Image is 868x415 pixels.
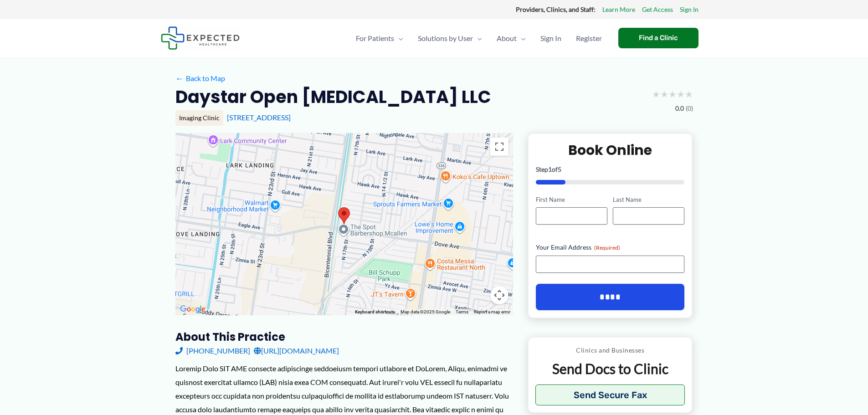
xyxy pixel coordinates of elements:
button: Toggle fullscreen view [490,138,508,156]
span: Map data ©2025 Google [401,309,450,314]
span: 1 [548,165,552,173]
button: Map camera controls [490,286,508,304]
span: Menu Toggle [394,22,403,54]
a: Sign In [680,4,699,15]
a: AboutMenu Toggle [489,22,533,54]
img: Expected Healthcare Logo - side, dark font, small [161,26,240,50]
span: Menu Toggle [473,22,482,54]
a: Get Access [642,4,673,15]
a: Open this area in Google Maps (opens a new window) [178,303,208,315]
h3: About this practice [175,330,513,344]
h2: Book Online [536,141,685,159]
img: Google [178,303,208,315]
a: Find a Clinic [618,28,699,48]
p: Send Docs to Clinic [535,360,685,378]
span: About [497,22,517,54]
span: ← [175,74,184,82]
a: Learn More [602,4,635,15]
p: Clinics and Businesses [535,344,685,356]
span: Sign In [540,22,561,54]
a: Sign In [533,22,569,54]
div: Imaging Clinic [175,110,223,126]
span: ★ [668,86,677,102]
span: ★ [685,86,693,102]
a: [URL][DOMAIN_NAME] [254,344,339,358]
label: Your Email Address [536,243,685,252]
h2: Daystar Open [MEDICAL_DATA] LLC [175,86,491,108]
span: (0) [686,102,693,114]
a: ←Back to Map [175,72,225,85]
span: ★ [652,86,660,102]
span: ★ [677,86,685,102]
strong: Providers, Clinics, and Staff: [516,5,596,13]
span: 0.0 [675,102,684,114]
a: Terms (opens in new tab) [456,309,468,314]
label: Last Name [613,195,684,204]
a: Register [569,22,609,54]
span: ★ [660,86,668,102]
span: 5 [558,165,561,173]
a: Report a map error [474,309,510,314]
label: First Name [536,195,607,204]
span: (Required) [594,244,620,251]
span: Register [576,22,602,54]
span: Menu Toggle [517,22,526,54]
button: Keyboard shortcuts [355,309,395,315]
button: Send Secure Fax [535,384,685,405]
span: For Patients [356,22,394,54]
a: [STREET_ADDRESS] [227,113,291,122]
a: Solutions by UserMenu Toggle [411,22,489,54]
nav: Primary Site Navigation [349,22,609,54]
a: For PatientsMenu Toggle [349,22,411,54]
a: [PHONE_NUMBER] [175,344,250,358]
p: Step of [536,166,685,173]
span: Solutions by User [418,22,473,54]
